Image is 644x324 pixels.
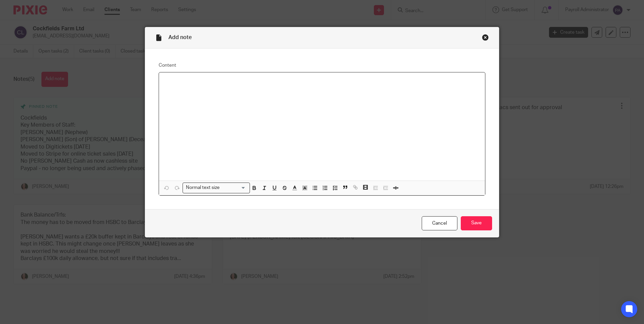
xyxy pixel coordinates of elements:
a: Cancel [422,216,457,231]
input: Save [461,216,492,231]
span: Normal text size [184,184,221,191]
input: Search for option [222,184,246,191]
label: Content [159,62,485,69]
div: Close this dialog window [482,34,489,41]
div: Search for option [183,183,250,193]
span: Add note [168,35,192,40]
